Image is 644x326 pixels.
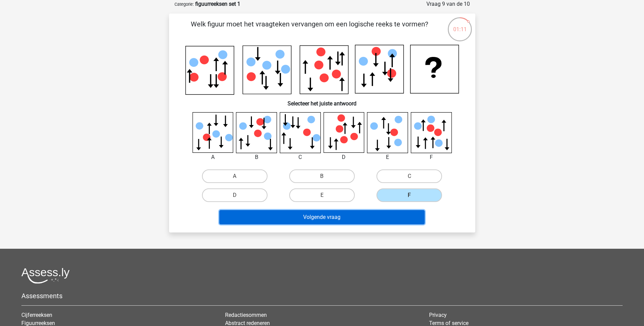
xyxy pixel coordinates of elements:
h6: Selecteer het juiste antwoord [180,95,464,107]
a: Privacy [429,312,447,318]
div: F [406,153,457,161]
label: D [202,188,268,202]
div: B [231,153,282,161]
label: E [289,188,355,202]
div: C [275,153,326,161]
img: Assessly logo [21,268,70,284]
small: Categorie: [174,2,194,7]
div: A [187,153,239,161]
h5: Assessments [21,292,623,300]
label: C [376,169,442,183]
label: A [202,169,268,183]
div: D [318,153,370,161]
a: Cijferreeksen [21,312,52,318]
p: Welk figuur moet het vraagteken vervangen om een logische reeks te vormen? [180,19,439,39]
div: E [362,153,413,161]
strong: figuurreeksen set 1 [195,1,240,7]
label: F [376,188,442,202]
a: Redactiesommen [225,312,267,318]
button: Volgende vraag [219,210,425,224]
label: B [289,169,355,183]
div: 01:11 [447,17,473,34]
